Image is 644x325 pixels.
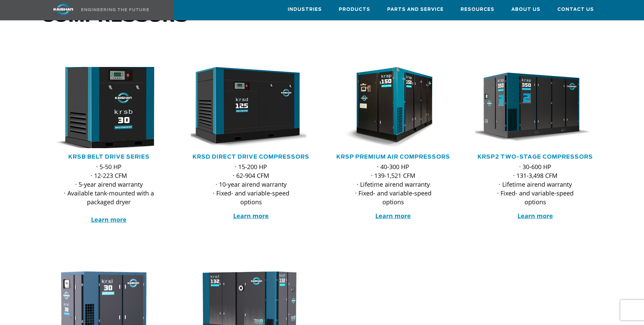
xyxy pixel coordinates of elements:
img: krsp150 [328,67,448,148]
p: · 30-600 HP · 131-3,498 CFM · Lifetime airend warranty · Fixed- and variable-speed options [489,162,582,206]
a: Products [339,0,370,19]
img: krsb30 [38,63,170,152]
img: krsp350 [470,67,591,148]
a: Industries [288,0,322,19]
p: · 5-50 HP · 12-223 CFM · 5-year airend warranty · Available tank-mounted with a packaged dryer [62,162,156,224]
span: Products [339,6,370,14]
span: Resources [461,6,494,14]
div: krsp350 [475,67,596,148]
a: Learn more [517,212,553,220]
a: Parts and Service [387,0,444,19]
a: KRSB Belt Drive Series [68,154,150,160]
span: Contact Us [557,6,594,14]
a: KRSP Premium Air Compressors [336,154,450,160]
img: Engineering the future [81,8,149,11]
img: krsd125 [186,67,306,148]
a: KRSP2 Two-Stage Compressors [478,154,593,160]
a: About Us [511,0,540,19]
p: · 15-200 HP · 62-904 CFM · 10-year airend warranty · Fixed- and variable-speed options [204,162,298,206]
div: krsd125 [191,67,311,148]
img: kaishan logo [38,3,89,15]
a: Learn more [91,215,127,224]
a: Resources [461,0,494,19]
div: krsb30 [49,67,169,148]
a: Learn more [375,212,411,220]
span: Industries [288,6,322,14]
p: · 40-300 HP · 139-1,521 CFM · Lifetime airend warranty · Fixed- and variable-speed options [347,162,440,206]
span: Parts and Service [387,6,444,14]
div: krsp150 [333,67,453,148]
a: KRSD Direct Drive Compressors [193,154,309,160]
span: About Us [511,6,540,14]
a: Contact Us [557,0,594,19]
a: Learn more [233,212,269,220]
